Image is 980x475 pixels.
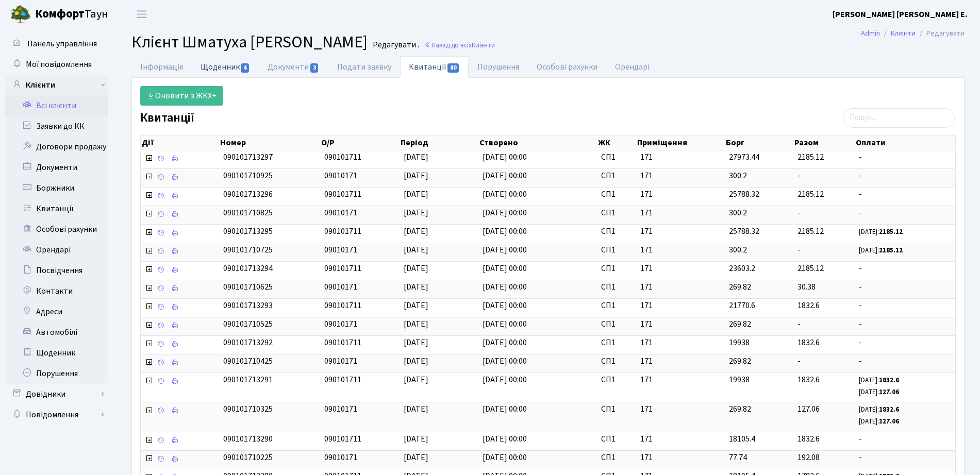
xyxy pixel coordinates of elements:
a: Квитанції [5,198,108,219]
span: 090101710225 [223,452,273,463]
span: [DATE] [404,337,428,348]
a: Мої повідомлення [5,54,108,75]
span: 300.2 [729,207,747,218]
small: [DATE]: [859,376,899,385]
small: Редагувати . [371,40,419,50]
span: 77.74 [729,452,747,463]
span: СП1 [601,452,632,464]
span: 4 [241,63,249,73]
span: 090101713292 [223,337,273,348]
th: Оплати [855,135,955,150]
span: Клієнт Шматуха [PERSON_NAME] [131,30,368,54]
b: 127.06 [879,387,899,397]
span: 090101710525 [223,318,273,330]
span: 090101711 [324,300,361,311]
a: Щоденник [5,343,108,363]
span: 090101713293 [223,300,273,311]
span: 300.2 [729,170,747,181]
span: 090101711 [324,263,361,274]
span: 25788.32 [729,226,759,237]
span: [DATE] 00:00 [483,433,527,445]
span: СП1 [601,151,632,163]
a: [PERSON_NAME] [PERSON_NAME] Е. [833,8,968,21]
small: [DATE]: [859,405,899,414]
a: Документи [259,56,328,78]
span: [DATE] 00:00 [483,244,527,256]
input: Пошук... [843,108,955,128]
span: - [859,300,951,312]
span: 171 [640,300,720,312]
span: [DATE] 00:00 [483,300,527,311]
span: 090101710425 [223,355,273,367]
span: [DATE] 00:00 [483,151,527,163]
span: 171 [640,374,720,386]
a: Клієнти [891,28,916,39]
span: 090101711 [324,151,361,163]
span: [DATE] 00:00 [483,226,527,237]
span: 80 [447,63,459,73]
th: ЖК [597,135,636,150]
a: Контакти [5,281,108,301]
span: - [859,318,951,330]
span: СП1 [601,281,632,293]
span: 23603.2 [729,263,755,274]
span: 269.82 [729,403,751,415]
span: 171 [640,403,720,415]
span: [DATE] 00:00 [483,207,527,218]
span: 090101713297 [223,151,273,163]
span: [DATE] [404,263,428,274]
span: 09010171 [324,355,357,367]
a: Особові рахунки [528,56,606,78]
a: Особові рахунки [5,219,108,240]
span: 1832.6 [798,337,820,348]
a: Панель управління [5,33,108,54]
span: 090101710825 [223,207,273,218]
span: [DATE] [404,151,428,163]
img: logo.png [10,4,31,25]
span: 090101711 [324,337,361,348]
span: 090101711 [324,226,361,237]
a: Admin [861,28,880,39]
span: [DATE] [404,374,428,385]
a: Договори продажу [5,137,108,157]
small: [DATE]: [859,387,899,397]
a: Повідомлення [5,404,108,425]
a: Заявки до КК [5,116,108,137]
span: [DATE] 00:00 [483,337,527,348]
span: [DATE] [404,318,428,330]
span: СП1 [601,337,632,349]
a: Орендарі [5,240,108,260]
span: 171 [640,170,720,182]
small: [DATE]: [859,227,903,236]
span: 1832.6 [798,300,820,311]
th: Разом [793,135,855,150]
a: Боржники [5,178,108,198]
span: [DATE] [404,207,428,218]
span: - [859,452,951,464]
span: [DATE] 00:00 [483,452,527,463]
a: Квитанції [400,56,469,78]
span: 09010171 [324,318,357,330]
span: - [798,318,801,330]
span: - [859,433,951,445]
b: 2185.12 [879,227,903,236]
span: Панель управління [27,38,97,49]
th: Період [400,135,479,150]
span: 192.08 [798,452,820,463]
a: Довідники [5,384,108,404]
span: 090101711 [324,374,361,385]
span: Таун [35,6,108,23]
span: [DATE] 00:00 [483,355,527,367]
b: Комфорт [35,6,85,22]
span: 19938 [729,337,750,348]
span: 21770.6 [729,300,755,311]
span: [DATE] 00:00 [483,374,527,385]
span: 090101710725 [223,244,273,256]
span: [DATE] 00:00 [483,189,527,200]
a: Документи [5,157,108,178]
span: [DATE] 00:00 [483,403,527,415]
span: - [859,170,951,182]
span: 171 [640,281,720,293]
span: 090101713290 [223,433,273,445]
span: 171 [640,355,720,367]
